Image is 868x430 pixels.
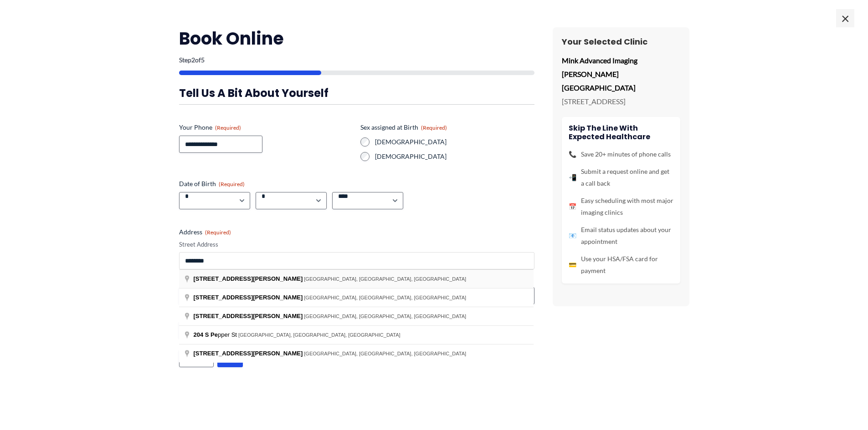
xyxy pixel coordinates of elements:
[836,9,854,27] span: ×
[569,124,673,141] h4: Skip the line with Expected Healthcare
[562,36,680,47] h3: Your Selected Clinic
[191,56,195,64] span: 2
[569,195,673,218] li: Easy scheduling with most major imaging clinics
[179,228,231,237] legend: Address
[569,201,576,212] span: 📅
[194,331,238,338] span: pper St
[569,253,673,277] li: Use your HSA/FSA card for payment
[569,259,576,271] span: 💳
[179,123,353,132] label: Your Phone
[194,350,303,357] span: [STREET_ADDRESS][PERSON_NAME]
[304,276,466,282] span: [GEOGRAPHIC_DATA], [GEOGRAPHIC_DATA], [GEOGRAPHIC_DATA]
[569,224,673,248] li: Email status updates about your appointment
[194,331,204,338] span: 204
[205,229,231,236] span: (Required)
[569,148,673,160] li: Save 20+ minutes of phone calls
[304,295,466,300] span: [GEOGRAPHIC_DATA], [GEOGRAPHIC_DATA], [GEOGRAPHIC_DATA]
[219,181,245,187] span: (Required)
[179,86,534,100] h3: Tell us a bit about yourself
[375,152,534,161] label: [DEMOGRAPHIC_DATA]
[201,56,205,64] span: 5
[194,275,303,282] span: [STREET_ADDRESS][PERSON_NAME]
[179,57,534,63] p: Step of
[304,314,466,319] span: [GEOGRAPHIC_DATA], [GEOGRAPHIC_DATA], [GEOGRAPHIC_DATA]
[569,230,576,242] span: 📧
[179,179,245,188] legend: Date of Birth
[421,124,447,131] span: (Required)
[179,240,534,249] label: Street Address
[569,172,576,183] span: 📲
[569,166,673,189] li: Submit a request online and get a call back
[569,148,576,160] span: 📞
[238,332,401,338] span: [GEOGRAPHIC_DATA], [GEOGRAPHIC_DATA], [GEOGRAPHIC_DATA]
[360,123,447,132] legend: Sex assigned at Birth
[205,331,218,338] span: S Pe
[304,351,466,356] span: [GEOGRAPHIC_DATA], [GEOGRAPHIC_DATA], [GEOGRAPHIC_DATA]
[194,294,303,301] span: [STREET_ADDRESS][PERSON_NAME]
[562,54,680,94] p: Mink Advanced Imaging [PERSON_NAME][GEOGRAPHIC_DATA]
[194,313,303,319] span: [STREET_ADDRESS][PERSON_NAME]
[562,95,680,108] p: [STREET_ADDRESS]
[179,27,534,50] h2: Book Online
[215,124,241,131] span: (Required)
[375,137,534,147] label: [DEMOGRAPHIC_DATA]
